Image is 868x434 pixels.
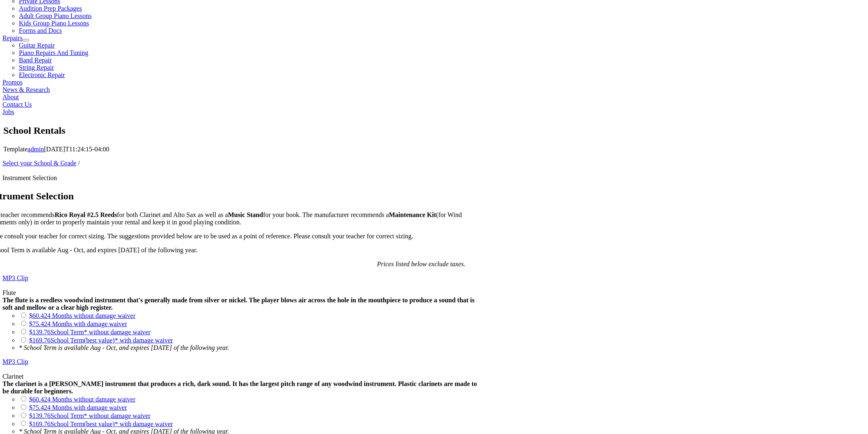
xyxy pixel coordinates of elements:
a: Guitar Repair [19,42,55,49]
a: Repairs [2,34,23,41]
a: Audition Prep Packages [19,5,82,12]
a: $139.76School Term* without damage waiver [29,329,151,336]
a: Select your School & Grade [2,160,76,167]
span: $60.42 [29,396,47,403]
a: About [2,94,19,101]
a: Kids Group Piano Lessons [19,20,89,27]
strong: Maintenance Kit [389,211,436,218]
a: Contact Us [2,101,32,108]
a: Adult Group Piano Lessons [19,12,91,19]
a: $139.76School Term* without damage waiver [29,412,151,419]
a: MP3 Clip [2,358,28,365]
a: MP3 Clip [2,274,28,281]
li: Instrument Selection [2,174,485,182]
a: Jobs [2,108,14,115]
em: Prices listed below exclude taxes. [377,260,465,267]
div: Flute [2,289,485,297]
span: $169.76 [29,337,50,344]
span: $75.42 [29,404,47,411]
a: Band Repair [19,57,52,64]
span: $60.42 [29,312,47,319]
a: $60.424 Months without damage waiver [29,312,135,319]
span: $75.42 [29,320,47,327]
a: Piano Repairs And Tuning [19,49,88,56]
em: * School Term is available Aug - Oct, and expires [DATE] of the following year. [19,344,229,351]
div: Clarinet [2,373,485,380]
a: admin [27,146,44,153]
a: $75.424 Months with damage waiver [29,320,127,327]
a: $169.76School Term(best value)* with damage waiver [29,420,173,427]
strong: Rico Royal #2.5 Reeds [55,211,117,218]
strong: The clarinet is a [PERSON_NAME] instrument that produces a rich, dark sound. It has the largest p... [2,380,477,395]
a: Electronic Repair [19,71,65,78]
span: $169.76 [29,420,50,427]
span: Template [3,146,27,153]
a: $169.76School Term(best value)* with damage waiver [29,337,173,344]
button: Open submenu of Repairs [23,39,29,41]
span: / [78,160,80,167]
a: $60.424 Months without damage waiver [29,396,135,403]
strong: The flute is a reedless woodwind instrument that's generally made from silver or nickel. The play... [2,297,475,311]
section: Page Title Bar [3,124,865,138]
a: String Repair [19,64,54,71]
span: [DATE]T11:24:15-04:00 [44,146,109,153]
h1: School Rentals [3,124,865,138]
span: $139.76 [29,329,50,336]
a: $75.424 Months with damage waiver [29,404,127,411]
a: Promos [2,79,23,86]
strong: Music Stand [228,211,263,218]
a: News & Research [2,86,50,93]
a: Forms and Docs [19,27,62,34]
span: $139.76 [29,412,50,419]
